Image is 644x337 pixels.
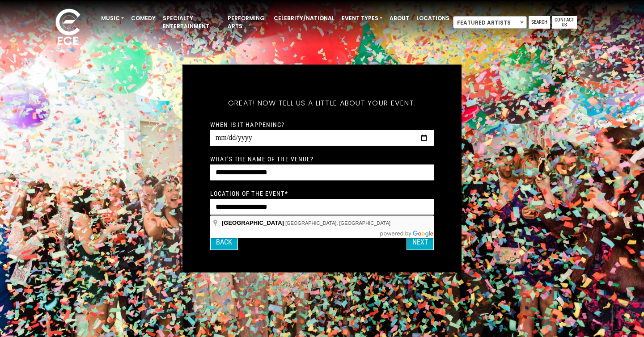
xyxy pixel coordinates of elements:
[159,11,224,34] a: Specialty Entertainment
[224,11,270,34] a: Performing Arts
[338,11,386,26] a: Event Types
[97,11,127,26] a: Music
[127,11,159,26] a: Comedy
[46,6,90,50] img: ece_new_logo_whitev2-1.png
[285,220,390,226] span: [GEOGRAPHIC_DATA], [GEOGRAPHIC_DATA]
[210,190,288,198] label: Location of the event
[222,219,284,226] span: [GEOGRAPHIC_DATA]
[413,11,453,26] a: Locations
[210,121,285,129] label: When is it happening?
[210,155,314,163] label: What's the name of the venue?
[407,234,434,250] button: Next
[453,17,526,29] span: Featured Artists
[270,11,338,26] a: Celebrity/National
[529,16,550,29] a: Search
[210,87,434,119] h5: Great! Now tell us a little about your event.
[552,16,577,29] a: Contact Us
[386,11,413,26] a: About
[210,234,238,250] button: Back
[453,16,527,29] span: Featured Artists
